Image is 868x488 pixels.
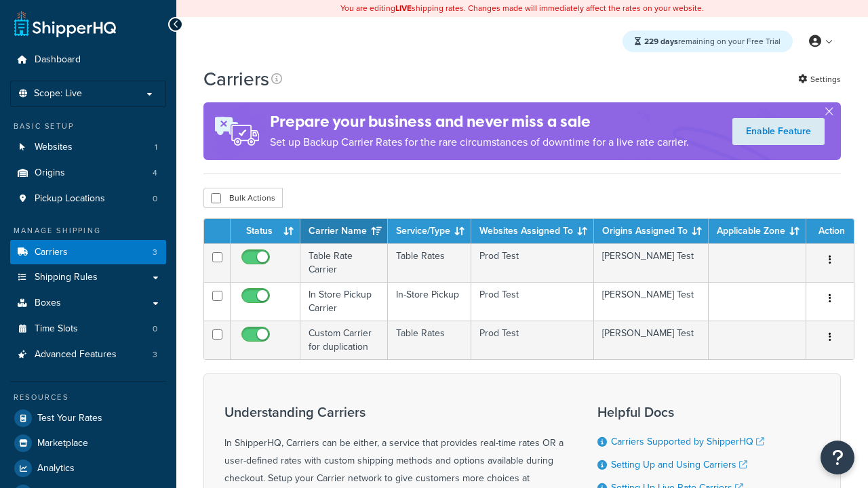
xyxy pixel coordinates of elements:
[644,35,678,47] strong: 229 days
[155,142,157,153] span: 1
[10,240,166,265] li: Carriers
[594,219,709,243] th: Origins Assigned To: activate to sort column ascending
[10,406,166,430] a: Test Your Rates
[10,47,166,73] a: Dashboard
[471,282,594,321] td: Prod Test
[203,188,283,208] button: Bulk Actions
[34,88,82,100] span: Scope: Live
[388,219,471,243] th: Service/Type: activate to sort column ascending
[10,121,166,132] div: Basic Setup
[471,219,594,243] th: Websites Assigned To: activate to sort column ascending
[300,321,388,359] td: Custom Carrier for duplication
[270,110,689,133] h4: Prepare your business and never miss a sale
[388,282,471,321] td: In-Store Pickup
[37,438,88,449] span: Marketplace
[10,135,166,160] li: Websites
[597,405,774,420] h3: Helpful Docs
[10,456,166,481] a: Analytics
[10,161,166,186] li: Origins
[203,66,269,92] h1: Carriers
[388,243,471,282] td: Table Rates
[10,225,166,237] div: Manage Shipping
[10,240,166,265] a: Carriers 3
[37,463,75,474] span: Analytics
[224,405,564,420] h3: Understanding Carriers
[395,2,412,14] b: LIVE
[10,135,166,160] a: Websites 1
[35,323,78,335] span: Time Slots
[35,167,65,179] span: Origins
[153,323,157,335] span: 0
[594,321,709,359] td: [PERSON_NAME] Test
[270,133,689,152] p: Set up Backup Carrier Rates for the rare circumstances of downtime for a live rate carrier.
[300,282,388,321] td: In Store Pickup Carrier
[10,186,166,211] li: Pickup Locations
[10,317,166,342] a: Time Slots 0
[300,219,388,243] th: Carrier Name: activate to sort column ascending
[10,317,166,342] li: Time Slots
[471,321,594,359] td: Prod Test
[10,392,166,403] div: Resources
[10,186,166,211] a: Pickup Locations 0
[10,161,166,186] a: Origins 4
[732,118,825,145] a: Enable Feature
[798,70,841,89] a: Settings
[806,219,854,243] th: Action
[388,321,471,359] td: Table Rates
[35,54,81,66] span: Dashboard
[35,142,73,153] span: Websites
[709,219,806,243] th: Applicable Zone: activate to sort column ascending
[611,434,764,449] a: Carriers Supported by ShipperHQ
[153,247,157,258] span: 3
[594,243,709,282] td: [PERSON_NAME] Test
[35,272,98,283] span: Shipping Rules
[231,219,300,243] th: Status: activate to sort column ascending
[10,342,166,367] a: Advanced Features 3
[203,102,270,160] img: ad-rules-rateshop-fe6ec290ccb7230408bd80ed9643f0289d75e0ffd9eb532fc0e269fcd187b520.png
[611,457,747,472] a: Setting Up and Using Carriers
[10,342,166,367] li: Advanced Features
[153,349,157,361] span: 3
[35,298,61,309] span: Boxes
[623,30,793,52] div: remaining on your Free Trial
[10,431,166,455] a: Marketplace
[10,265,166,290] a: Shipping Rules
[594,282,709,321] td: [PERSON_NAME] Test
[35,349,117,361] span: Advanced Features
[471,243,594,282] td: Prod Test
[35,193,105,205] span: Pickup Locations
[10,291,166,316] a: Boxes
[821,441,854,474] button: Open Resource Center
[153,167,157,179] span: 4
[300,243,388,282] td: Table Rate Carrier
[35,247,68,258] span: Carriers
[14,10,116,37] a: ShipperHQ Home
[153,193,157,205] span: 0
[37,413,102,424] span: Test Your Rates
